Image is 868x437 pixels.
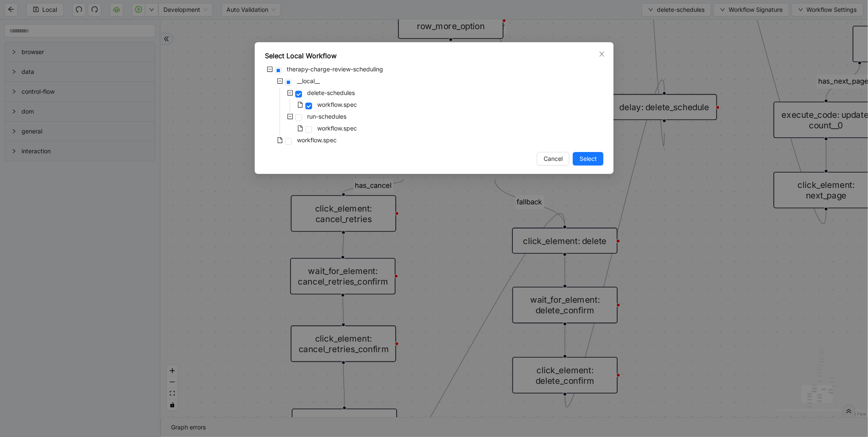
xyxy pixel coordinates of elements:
span: Cancel [544,154,563,163]
span: file [297,125,303,131]
span: run-schedules [307,113,346,120]
span: __local__ [295,76,321,86]
div: Select Local Workflow [265,51,604,61]
span: therapy-charge-review-scheduling [285,64,385,74]
span: file [277,137,283,143]
span: minus-square [287,114,293,119]
span: therapy-charge-review-scheduling [287,65,383,73]
span: workflow.spec [316,100,359,110]
span: run-schedules [305,111,348,122]
span: workflow.spec [295,135,338,145]
span: workflow.spec [297,136,337,144]
span: Select [580,154,597,163]
span: workflow.spec [316,123,359,133]
button: Close [597,49,607,59]
span: workflow.spec [317,125,357,132]
span: __local__ [297,77,320,84]
span: delete-schedules [305,88,356,98]
span: file [297,102,303,108]
span: close [599,51,605,57]
span: minus-square [267,66,273,72]
span: workflow.spec [317,101,357,108]
button: Cancel [537,152,569,166]
span: delete-schedules [307,89,355,96]
button: Select [573,152,604,166]
span: minus-square [277,78,283,84]
span: minus-square [287,90,293,96]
